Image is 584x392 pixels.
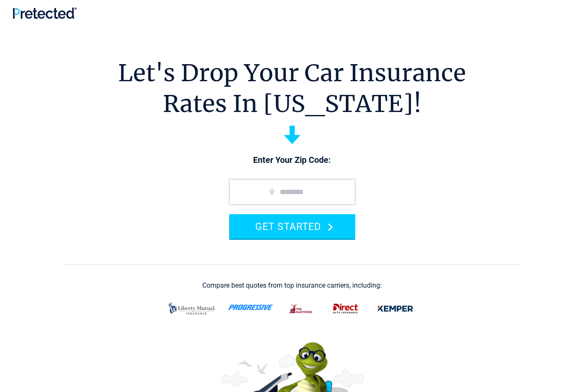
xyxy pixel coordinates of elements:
img: thehartford [284,300,318,318]
input: zip code [229,179,355,205]
div: Compare best quotes from top insurance carriers, including: [202,282,382,289]
button: GET STARTED [229,214,355,239]
img: liberty [166,298,218,319]
h1: Let's Drop Your Car Insurance Rates In [US_STATE]! [118,58,466,119]
img: progressive [228,304,274,310]
img: kemper [373,300,418,318]
p: Enter Your Zip Code: [221,154,364,166]
img: Pretected Logo [13,7,77,19]
img: direct [328,300,363,318]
